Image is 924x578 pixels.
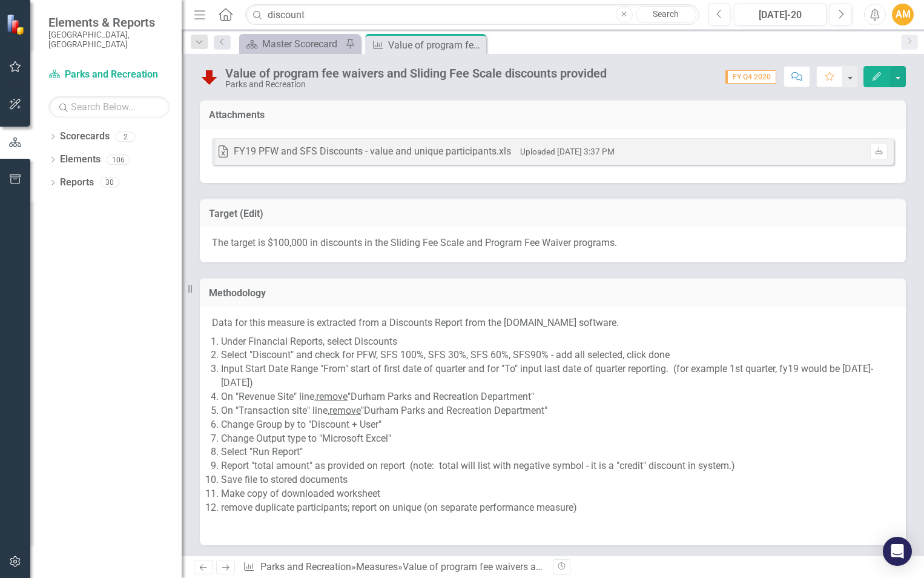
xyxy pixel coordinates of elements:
a: Master Scorecard [242,36,342,51]
img: Needs Improvement [200,67,219,87]
div: Master Scorecard [262,36,342,51]
p: Data for this measure is extracted from a Discounts Report from the [DOMAIN_NAME] software. [212,316,894,333]
div: FY19 PFW and SFS Discounts - value and unique participants.xls [234,145,511,159]
a: Search [636,6,696,23]
span: Elements & Reports [48,15,170,30]
li: Change Output type to "Microsoft Excel" [221,432,894,446]
u: remove [316,391,348,402]
h3: Attachments [209,110,897,121]
div: [DATE]-20 [738,8,822,22]
a: Measures [356,561,398,573]
button: [DATE]-20 [734,4,827,25]
input: Search ClearPoint... [245,4,699,25]
li: Select "Discount" and check for PFW, SFS 100%, SFS 30%, SFS 60%, SFS90% - add all selected, click... [221,348,894,362]
li: Input Start Date Range "From" start of first date of quarter and for "To" input last date of quar... [221,362,894,390]
div: » » [243,560,544,574]
div: Value of program fee waivers and Sliding Fee Scale discounts provided [225,67,607,80]
div: Parks and Recreation [225,80,607,89]
li: Under Financial Reports, select Discounts [221,335,894,349]
input: Search Below... [48,96,170,118]
a: Reports [60,176,94,190]
a: Parks and Recreation [260,561,351,573]
h3: Methodology [209,288,897,299]
li: Report "total amount" as provided on report (note: total will list with negative symbol - it is a... [221,459,894,473]
u: remove [329,405,361,416]
li: Change Group by to "Discount + User" [221,418,894,432]
div: Value of program fee waivers and Sliding Fee Scale discounts provided [403,561,706,573]
a: Elements [60,153,101,167]
div: 2 [116,131,135,142]
div: Value of program fee waivers and Sliding Fee Scale discounts provided [388,38,483,53]
small: [GEOGRAPHIC_DATA], [GEOGRAPHIC_DATA] [48,30,170,50]
li: On "Transaction site" line, "Durham Parks and Recreation Department" [221,404,894,418]
h3: Target (Edit) [209,208,897,219]
li: Select "Run Report" [221,445,894,459]
li: Make copy of downloaded worksheet [221,487,894,501]
span: FY Q4 2020 [725,70,776,84]
li: remove duplicate participants; report on unique (on separate performance measure) [221,501,894,515]
small: Uploaded [DATE] 3:37 PM [520,147,615,156]
button: AM [892,4,914,25]
li: On "Revenue Site" line, "Durham Parks and Recreation Department" [221,390,894,404]
a: Parks and Recreation [48,68,170,82]
img: ClearPoint Strategy [5,13,28,35]
a: Scorecards [60,130,110,144]
li: Save file to stored documents [221,473,894,487]
div: 30 [100,178,119,188]
div: 106 [107,154,130,165]
span: The target is $100,000 in discounts in the Sliding Fee Scale and Program Fee Waiver programs. [212,237,617,248]
div: Open Intercom Messenger [883,537,912,566]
